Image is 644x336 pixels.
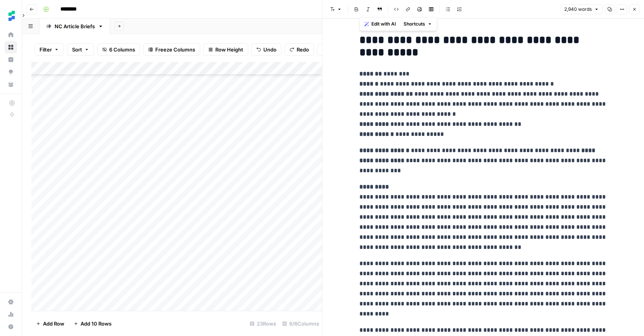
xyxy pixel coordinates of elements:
button: Sort [67,43,94,56]
span: Filter [39,46,52,53]
a: Your Data [5,78,17,91]
button: Add Row [31,317,69,330]
span: Redo [297,46,309,53]
span: Undo [263,46,276,53]
a: Home [5,29,17,41]
span: Sort [72,46,82,53]
a: Settings [5,296,17,308]
button: Undo [251,43,282,56]
button: 2,940 words [561,4,602,14]
img: Ten Speed Logo [5,9,19,23]
button: Help + Support [5,321,17,333]
span: Edit with AI [371,21,396,27]
button: Add 10 Rows [69,317,116,330]
div: 23 Rows [247,317,279,330]
span: Add 10 Rows [81,320,112,327]
span: Shortcuts [404,21,425,27]
button: Edit with AI [361,19,399,29]
button: Row Height [203,43,248,56]
button: Freeze Columns [143,43,200,56]
span: Row Height [215,46,243,53]
div: NC Article Briefs [55,22,95,30]
span: Add Row [43,320,64,327]
span: 2,940 words [564,6,592,13]
div: 6/6 Columns [279,317,322,330]
button: Workspace: Ten Speed [5,6,17,26]
span: Freeze Columns [155,46,195,53]
button: 6 Columns [97,43,140,56]
a: Insights [5,53,17,66]
a: Usage [5,308,17,321]
button: Filter [34,43,64,56]
a: NC Article Briefs [39,19,110,34]
span: 6 Columns [109,46,135,53]
button: Shortcuts [400,19,435,29]
a: Browse [5,41,17,53]
a: Opportunities [5,66,17,78]
button: Redo [285,43,314,56]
